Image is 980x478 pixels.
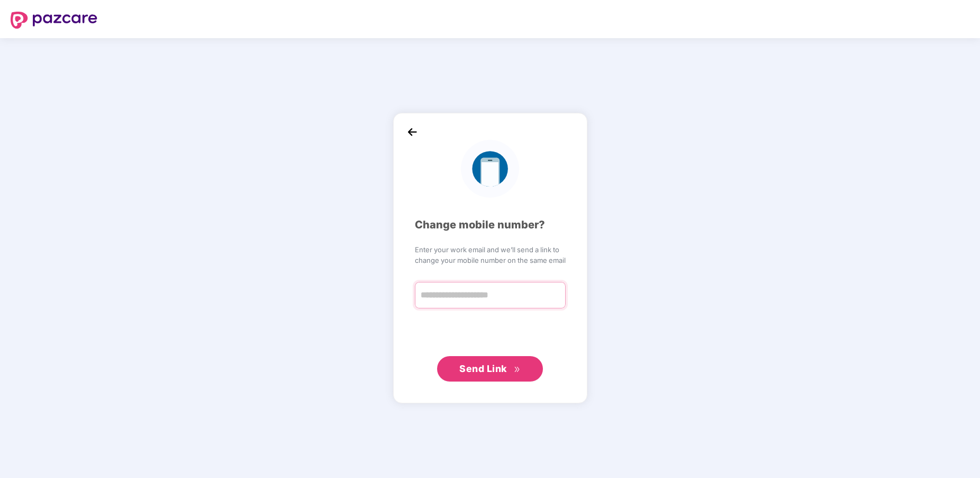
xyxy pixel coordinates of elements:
[404,124,420,140] img: back_icon
[415,244,566,255] span: Enter your work email and we’ll send a link to
[437,356,543,382] button: Send Linkdouble-right
[459,363,507,374] span: Send Link
[415,217,566,233] div: Change mobile number?
[11,12,97,29] img: logo
[415,255,566,265] span: change your mobile number on the same email
[461,140,519,198] img: logo
[514,366,521,373] span: double-right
